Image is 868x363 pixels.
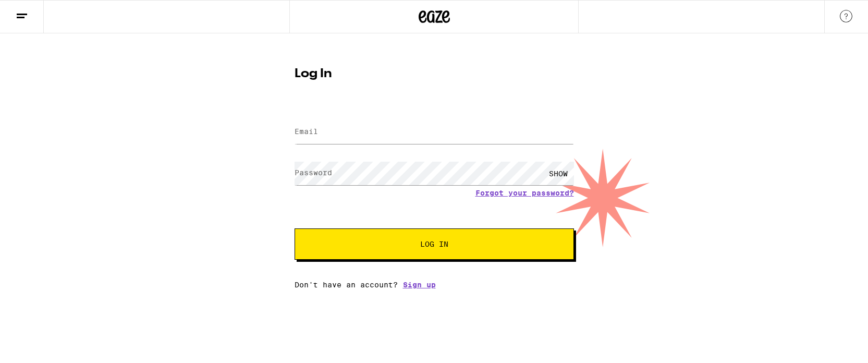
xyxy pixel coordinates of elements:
span: Hi. Need any help? [6,7,75,16]
input: Email [295,120,574,144]
span: Log In [420,240,448,248]
label: Email [295,127,318,136]
button: Log In [295,228,574,260]
a: Forgot your password? [475,189,574,197]
div: SHOW [543,162,574,185]
a: Sign up [403,281,436,289]
div: Don't have an account? [295,281,574,289]
h1: Log In [295,68,574,80]
label: Password [295,168,332,177]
